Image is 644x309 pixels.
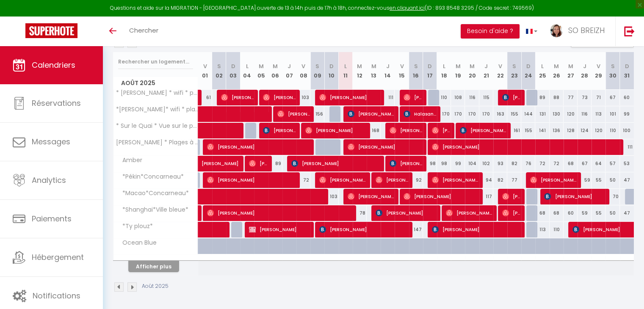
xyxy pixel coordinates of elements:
[479,189,493,204] div: 117
[32,213,72,224] span: Paiements
[591,52,605,90] th: 29
[605,52,619,90] th: 30
[432,221,520,237] span: [PERSON_NAME]
[498,62,502,70] abbr: V
[530,172,577,188] span: [PERSON_NAME]
[526,62,531,70] abbr: D
[597,62,600,70] abbr: V
[512,62,516,70] abbr: S
[221,89,254,105] span: [PERSON_NAME]
[479,90,493,105] div: 115
[25,23,77,38] img: Super Booking
[550,106,564,122] div: 130
[381,52,395,90] th: 14
[142,282,169,290] p: Août 2025
[32,175,66,185] span: Analytics
[432,122,451,138] span: [PERSON_NAME]
[605,172,619,188] div: 50
[305,122,366,138] span: [PERSON_NAME]
[32,98,81,108] span: Réservations
[282,52,296,90] th: 07
[550,24,563,37] img: ...
[591,156,605,171] div: 64
[484,62,488,70] abbr: J
[521,123,535,138] div: 155
[203,62,207,70] abbr: V
[620,205,634,221] div: 47
[521,52,535,90] th: 24
[446,205,492,221] span: [PERSON_NAME]
[357,62,362,70] abbr: M
[381,90,395,105] div: 111
[437,106,451,122] div: 170
[32,252,84,262] span: Hébergement
[507,52,521,90] th: 23
[123,17,165,46] a: Chercher
[324,52,338,90] th: 10
[605,156,619,171] div: 57
[550,52,564,90] th: 26
[578,156,591,171] div: 67
[115,222,155,231] span: *Ty plouz*
[113,77,198,89] span: Août 2025
[118,54,193,69] input: Rechercher un logement...
[198,52,212,90] th: 01
[390,155,422,171] span: [PERSON_NAME]
[344,62,347,70] abbr: L
[535,90,549,105] div: 89
[423,156,437,171] div: 98
[620,123,634,138] div: 100
[502,205,521,221] span: [PERSON_NAME]
[564,123,578,138] div: 128
[404,106,436,122] span: Halasane [PERSON_NAME]
[115,172,186,182] span: *Pékin*Concarneau*
[535,205,549,221] div: 68
[578,90,591,105] div: 73
[395,52,409,90] th: 15
[129,26,158,35] span: Chercher
[437,52,451,90] th: 18
[273,62,278,70] abbr: M
[451,90,465,105] div: 108
[479,52,493,90] th: 21
[620,52,634,90] th: 31
[315,62,319,70] abbr: S
[620,172,634,188] div: 47
[591,205,605,221] div: 55
[578,205,591,221] div: 59
[287,62,291,70] abbr: J
[115,123,199,129] span: * Sur le Quai * Vue sur le port * Extérieur Cosy *
[115,156,146,165] span: Amber
[479,156,493,171] div: 102
[207,172,296,188] span: [PERSON_NAME]
[198,156,212,172] a: [PERSON_NAME]
[115,189,191,198] span: *Macao*Concarneau*
[620,156,634,171] div: 53
[502,188,521,204] span: [PERSON_NAME]
[437,156,451,171] div: 98
[550,123,564,138] div: 136
[277,106,310,122] span: [PERSON_NAME]
[465,106,479,122] div: 170
[591,106,605,122] div: 113
[259,62,264,70] abbr: M
[568,62,573,70] abbr: M
[544,188,605,204] span: [PERSON_NAME]
[568,25,605,36] span: SO BREIZH
[329,62,334,70] abbr: D
[502,89,521,105] span: [PERSON_NAME]
[207,139,310,155] span: [PERSON_NAME]
[437,90,451,105] div: 110
[605,106,619,122] div: 101
[32,136,70,147] span: Messages
[115,90,199,96] span: * [PERSON_NAME] * wifi * parking * moderne *
[550,156,564,171] div: 72
[212,52,226,90] th: 02
[535,123,549,138] div: 141
[465,52,479,90] th: 20
[128,261,179,272] button: Afficher plus
[550,90,564,105] div: 88
[404,188,478,204] span: [PERSON_NAME]
[451,106,465,122] div: 170
[348,106,394,122] span: [PERSON_NAME]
